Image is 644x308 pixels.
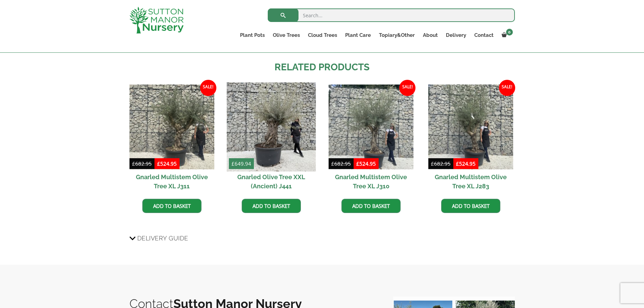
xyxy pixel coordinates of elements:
[304,30,341,40] a: Cloud Trees
[329,85,413,169] img: Gnarled Multistem Olive Tree XL J310
[132,160,152,167] bdi: 682.95
[242,199,301,213] a: Add to basket: “Gnarled Olive Tree XXL (Ancient) J441”
[329,85,413,194] a: Sale! Gnarled Multistem Olive Tree XL J310
[132,160,135,167] span: £
[506,29,513,35] span: 0
[356,160,376,167] bdi: 524.95
[498,30,515,40] a: 0
[232,160,235,167] span: £
[236,30,269,40] a: Plant Pots
[419,30,442,40] a: About
[428,85,513,169] img: Gnarled Multistem Olive Tree XL J283
[431,160,451,167] bdi: 682.95
[142,199,201,213] a: Add to basket: “Gnarled Multistem Olive Tree XL J311”
[456,160,476,167] bdi: 524.95
[470,30,498,40] a: Contact
[269,30,304,40] a: Olive Trees
[331,160,334,167] span: £
[431,160,434,167] span: £
[329,169,413,194] h2: Gnarled Multistem Olive Tree XL J310
[129,60,515,74] h2: Related products
[129,85,214,194] a: Sale! Gnarled Multistem Olive Tree XL J311
[442,30,470,40] a: Delivery
[229,85,314,194] a: £649.94 Gnarled Olive Tree XXL (Ancient) J441
[157,160,177,167] bdi: 524.95
[375,30,419,40] a: Topiary&Other
[456,160,459,167] span: £
[227,82,316,171] img: Gnarled Olive Tree XXL (Ancient) J441
[229,169,314,194] h2: Gnarled Olive Tree XXL (Ancient) J441
[356,160,359,167] span: £
[137,232,188,244] span: Delivery Guide
[341,199,401,213] a: Add to basket: “Gnarled Multistem Olive Tree XL J310”
[157,160,160,167] span: £
[268,8,515,22] input: Search...
[200,80,216,96] span: Sale!
[441,199,500,213] a: Add to basket: “Gnarled Multistem Olive Tree XL J283”
[428,169,513,194] h2: Gnarled Multistem Olive Tree XL J283
[232,160,251,167] bdi: 649.94
[331,160,351,167] bdi: 682.95
[341,30,375,40] a: Plant Care
[129,85,214,169] img: Gnarled Multistem Olive Tree XL J311
[129,169,214,194] h2: Gnarled Multistem Olive Tree XL J311
[428,85,513,194] a: Sale! Gnarled Multistem Olive Tree XL J283
[129,7,184,33] img: logo
[499,80,515,96] span: Sale!
[399,80,415,96] span: Sale!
